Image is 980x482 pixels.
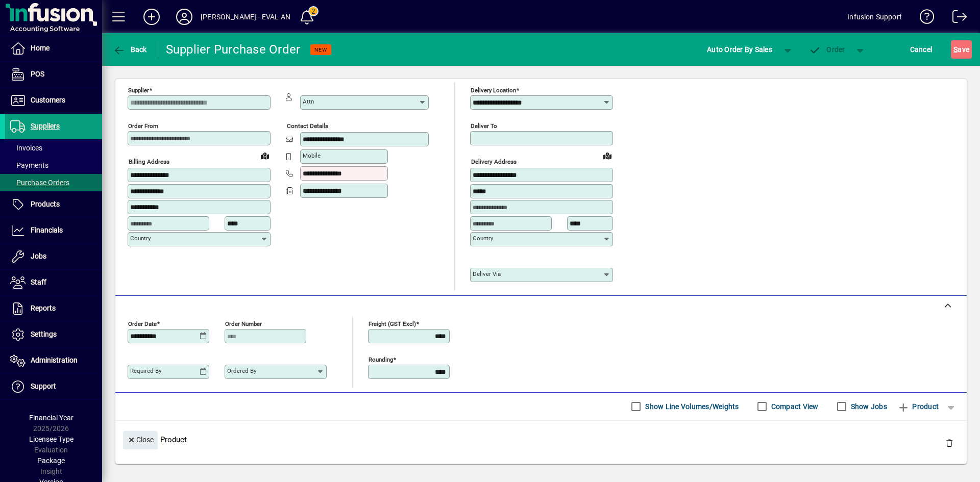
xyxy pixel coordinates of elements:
[201,9,290,25] div: [PERSON_NAME] - EVAL AN
[31,70,44,78] span: POS
[29,414,73,422] span: Financial Year
[769,401,819,412] label: Compact View
[897,398,939,415] span: Product
[804,40,850,59] button: Order
[166,41,301,58] div: Supplier Purchase Order
[910,41,933,58] span: Cancel
[643,401,739,412] label: Show Line Volumes/Weights
[10,179,69,187] span: Purchase Orders
[130,235,151,242] mat-label: Country
[473,270,501,277] mat-label: Deliver via
[5,348,102,373] a: Administration
[908,40,935,59] button: Cancel
[5,296,102,321] a: Reports
[128,320,157,327] mat-label: Order date
[110,40,150,59] button: Back
[31,356,78,364] span: Administration
[10,161,48,169] span: Payments
[31,278,46,286] span: Staff
[130,367,161,374] mat-label: Required by
[120,435,160,444] app-page-header-button: Close
[937,438,962,447] app-page-header-button: Delete
[303,98,314,105] mat-label: Attn
[128,87,149,94] mat-label: Supplier
[951,40,972,59] button: Save
[473,235,493,242] mat-label: Country
[314,46,327,53] span: NEW
[599,147,616,164] a: View on map
[5,244,102,269] a: Jobs
[5,62,102,87] a: POS
[912,2,935,35] a: Knowledge Base
[5,139,102,157] a: Invoices
[115,421,967,458] div: Product
[5,174,102,191] a: Purchase Orders
[5,322,102,347] a: Settings
[471,87,516,94] mat-label: Delivery Location
[702,40,777,59] button: Auto Order By Sales
[29,435,73,443] span: Licensee Type
[5,36,102,61] a: Home
[5,88,102,113] a: Customers
[5,157,102,174] a: Payments
[31,330,57,338] span: Settings
[953,41,969,58] span: ave
[128,122,158,130] mat-label: Order from
[102,40,158,59] app-page-header-button: Back
[257,147,273,164] a: View on map
[5,218,102,243] a: Financials
[225,320,262,327] mat-label: Order number
[31,96,65,104] span: Customers
[31,226,63,234] span: Financials
[369,320,416,327] mat-label: Freight (GST excl)
[847,9,902,25] div: Infusion Support
[471,122,497,130] mat-label: Deliver To
[5,374,102,399] a: Support
[168,8,201,26] button: Profile
[945,2,967,35] a: Logout
[10,144,42,152] span: Invoices
[5,192,102,217] a: Products
[31,44,50,52] span: Home
[127,432,154,448] span: Close
[5,270,102,295] a: Staff
[37,456,65,465] span: Package
[937,431,962,455] button: Delete
[31,252,46,260] span: Jobs
[892,397,944,416] button: Product
[31,200,60,208] span: Products
[113,45,147,54] span: Back
[369,356,393,363] mat-label: Rounding
[227,367,256,374] mat-label: Ordered by
[849,401,887,412] label: Show Jobs
[953,45,958,54] span: S
[809,45,845,54] span: Order
[707,41,772,58] span: Auto Order By Sales
[31,122,60,130] span: Suppliers
[31,304,56,312] span: Reports
[123,431,158,449] button: Close
[135,8,168,26] button: Add
[31,382,56,390] span: Support
[303,152,321,159] mat-label: Mobile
